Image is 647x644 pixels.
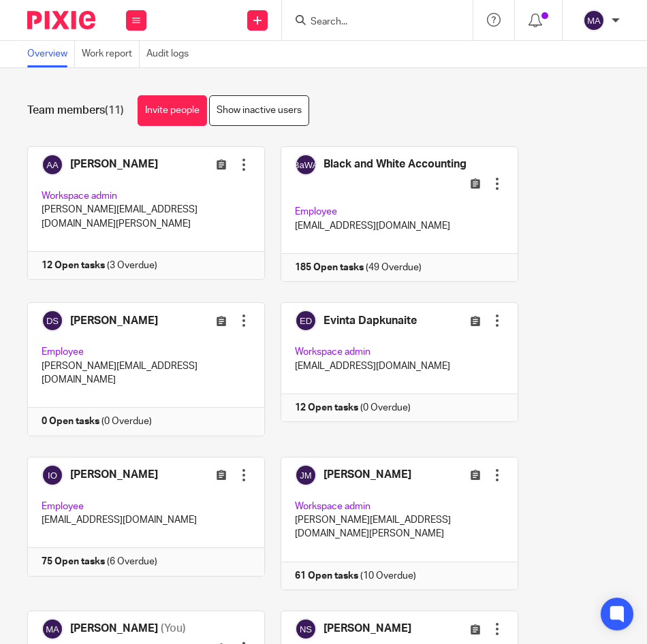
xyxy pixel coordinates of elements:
[138,95,207,126] a: Invite people
[583,10,605,31] img: svg%3E
[27,103,124,118] h1: Team members
[27,11,95,29] img: Pixie
[146,41,195,67] a: Audit logs
[309,16,432,29] input: Search
[105,105,124,116] span: (11)
[209,95,309,126] a: Show inactive users
[82,41,140,67] a: Work report
[27,41,75,67] a: Overview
